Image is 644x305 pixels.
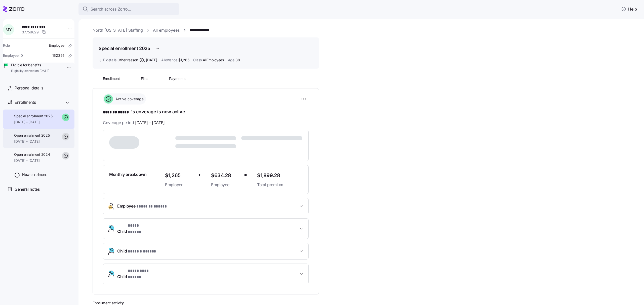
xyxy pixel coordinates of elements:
[165,182,194,188] span: Employer
[178,58,189,63] span: $1,265
[3,53,23,58] span: Employee ID
[621,6,637,12] span: Help
[165,171,194,180] span: $1,265
[22,30,39,35] span: 3775d829
[15,99,36,106] span: Enrollments
[52,53,64,58] span: 162395
[211,171,240,180] span: $634.28
[103,120,165,126] span: Coverage period
[117,223,152,235] span: Child
[14,152,50,157] span: Open enrollment 2024
[117,58,157,63] span: Other reason ,
[3,43,10,48] span: Role
[103,109,309,116] h1: 's coverage is now active
[146,58,157,63] span: [DATE]
[15,186,40,192] span: General notes
[193,58,202,63] span: Class
[103,77,120,80] span: Enrollment
[244,171,247,179] span: =
[15,85,43,91] span: Personal details
[109,171,147,178] span: Monthly breakdown
[99,58,116,63] span: QLE details
[99,45,150,52] h1: Special enrollment 2025
[6,28,12,32] span: M Y
[198,171,201,179] span: +
[11,63,49,68] span: Eligible for benefits
[14,120,53,125] span: [DATE] - [DATE]
[257,171,302,180] span: $1,899.28
[14,158,50,163] span: [DATE] - [DATE]
[117,268,160,280] span: Child
[169,77,185,80] span: Payments
[114,96,144,101] span: Active coverage
[49,43,64,48] span: Employee
[228,58,234,63] span: Age
[117,203,167,210] span: Employee
[11,69,49,73] span: Eligibility started on [DATE]
[211,182,240,188] span: Employee
[14,133,50,138] span: Open enrollment 2025
[257,182,302,188] span: Total premium
[153,27,180,33] a: All employees
[141,77,148,80] span: Files
[14,114,53,119] span: Special enrollment 2025
[91,6,131,12] span: Search across Zorro...
[235,58,240,63] span: 38
[22,172,47,177] span: New enrollment
[117,248,157,255] span: Child
[203,58,224,63] span: AllEmployees
[161,58,177,63] span: Allowance
[135,120,165,126] span: [DATE] - [DATE]
[93,27,143,33] a: North [US_STATE] Staffing
[617,4,641,14] button: Help
[14,139,50,144] span: [DATE] - [DATE]
[78,3,179,15] button: Search across Zorro...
